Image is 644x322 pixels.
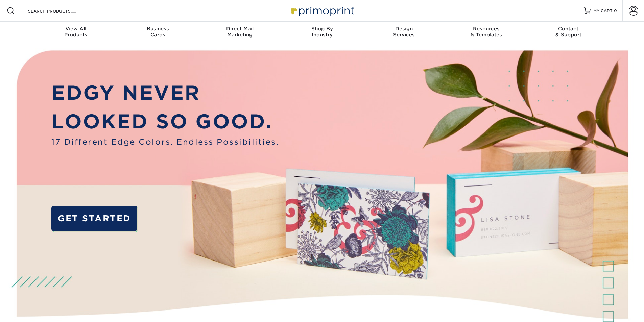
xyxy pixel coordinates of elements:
a: Contact& Support [527,22,610,43]
img: Primoprint [288,3,356,18]
span: View All [35,26,117,32]
span: MY CART [593,8,613,14]
p: LOOKED SO GOOD. [51,107,279,136]
span: Contact [527,26,610,32]
span: Design [363,26,445,32]
a: GET STARTED [51,206,137,231]
span: 17 Different Edge Colors. Endless Possibilities. [51,136,279,148]
a: View AllProducts [35,22,117,43]
span: Direct Mail [199,26,281,32]
div: Products [35,26,117,38]
div: Cards [117,26,199,38]
span: Shop By [281,26,363,32]
div: Services [363,26,445,38]
a: DesignServices [363,22,445,43]
a: Shop ByIndustry [281,22,363,43]
div: & Templates [445,26,527,38]
p: EDGY NEVER [51,78,279,107]
span: 0 [614,8,617,13]
a: Resources& Templates [445,22,527,43]
span: Business [117,26,199,32]
div: Industry [281,26,363,38]
div: Marketing [199,26,281,38]
input: SEARCH PRODUCTS..... [27,7,93,15]
a: BusinessCards [117,22,199,43]
a: Direct MailMarketing [199,22,281,43]
span: Resources [445,26,527,32]
div: & Support [527,26,610,38]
